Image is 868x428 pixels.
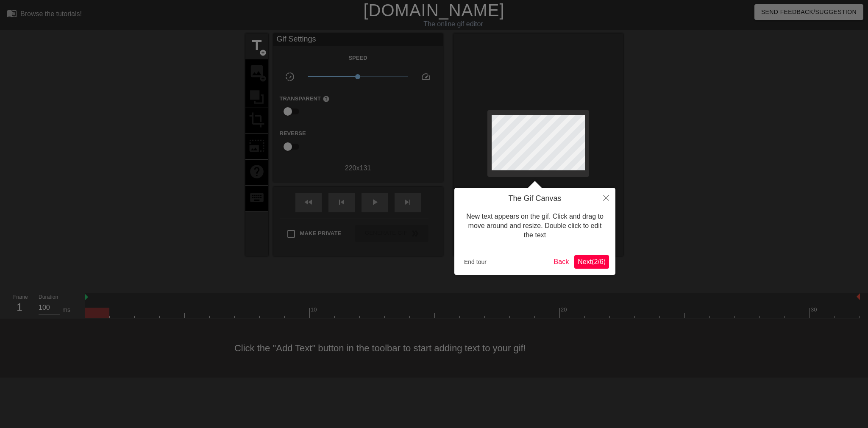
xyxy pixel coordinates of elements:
span: Next ( 2 / 6 ) [578,258,606,265]
button: Close [597,188,615,207]
div: New text appears on the gif. Click and drag to move around and resize. Double click to edit the text [461,203,609,249]
button: Back [551,255,573,269]
h4: The Gif Canvas [461,194,609,203]
button: Next [574,255,609,269]
button: End tour [461,256,490,268]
